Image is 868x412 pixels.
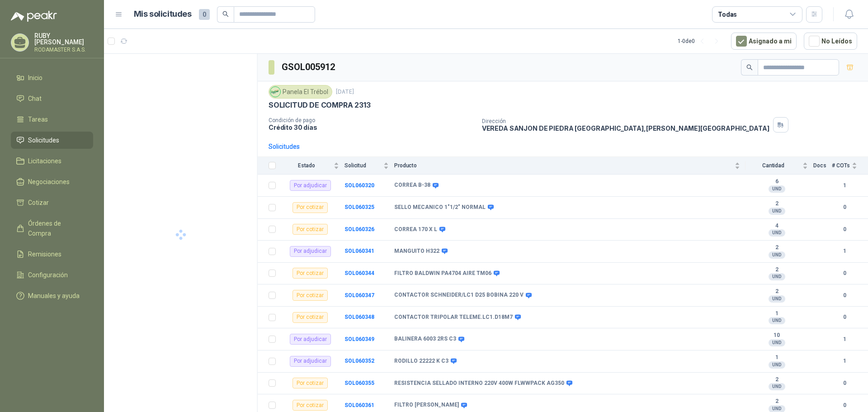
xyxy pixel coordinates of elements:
a: SOL060361 [344,402,374,408]
b: MANGUITO H322 [394,248,439,255]
p: VEREDA SANJON DE PIEDRA [GEOGRAPHIC_DATA] , [PERSON_NAME][GEOGRAPHIC_DATA] [482,124,769,132]
a: SOL060325 [344,204,374,210]
div: UND [769,339,785,346]
b: 1 [832,335,857,344]
div: UND [769,251,785,259]
b: 2 [745,288,808,295]
span: Cotizar [28,198,49,208]
b: CORREA 170 X L [394,226,437,233]
div: Solicitudes [269,142,300,152]
a: Configuración [11,266,93,284]
b: 1 [745,354,808,361]
div: 1 - 0 de 0 [678,34,724,48]
div: Por cotizar [292,268,328,279]
a: Tareas [11,111,93,128]
b: 1 [745,310,808,317]
p: SOLICITUD DE COMPRA 2313 [269,100,371,110]
a: SOL060349 [344,336,374,342]
p: Dirección [482,118,769,124]
h3: GSOL005912 [282,60,336,74]
div: UND [769,383,785,390]
b: SOL060320 [344,182,374,189]
div: Por adjudicar [290,356,331,367]
th: Cantidad [745,157,813,175]
b: CONTACTOR SCHNEIDER/LC1 D25 BOBINA 220 V [394,292,524,299]
a: SOL060348 [344,314,374,320]
b: FILTRO [PERSON_NAME] [394,402,459,409]
div: Por cotizar [292,224,328,235]
a: SOL060344 [344,270,374,276]
div: Por cotizar [292,312,328,323]
b: 1 [832,357,857,365]
p: Crédito 30 días [269,123,475,131]
b: SOL060326 [344,226,374,232]
b: 0 [832,379,857,388]
p: Condición de pago [269,117,475,123]
div: Por cotizar [292,400,328,411]
b: 0 [832,225,857,234]
th: Solicitud [344,157,394,175]
div: Por cotizar [292,378,328,388]
b: SOL060352 [344,358,374,364]
b: 0 [832,313,857,322]
b: 1 [832,181,857,190]
div: Todas [718,9,737,19]
div: UND [769,317,785,324]
b: 2 [745,200,808,208]
b: 0 [832,401,857,410]
b: BALINERA 6003 2RS C3 [394,336,456,343]
a: SOL060341 [344,248,374,254]
span: Manuales y ayuda [28,291,80,301]
div: Por adjudicar [290,334,331,345]
b: 6 [745,178,808,185]
a: Manuales y ayuda [11,287,93,304]
th: Producto [394,157,745,175]
span: Solicitud [344,162,382,169]
span: search [746,64,753,71]
span: 0 [199,9,210,20]
th: Docs [813,157,832,175]
span: Tareas [28,114,48,124]
a: Inicio [11,69,93,86]
span: Inicio [28,73,42,83]
div: UND [769,273,785,280]
b: 4 [745,223,808,230]
div: UND [769,295,785,303]
span: Remisiones [28,249,61,259]
span: Solicitudes [28,135,59,145]
a: Negociaciones [11,173,93,190]
b: CONTACTOR TRIPOLAR TELEME.LC1.D18M7 [394,314,513,321]
div: Panela El Trébol [269,85,332,99]
th: Estado [281,157,344,175]
b: 2 [745,376,808,384]
img: Logo peakr [11,11,57,22]
b: RESISTENCIA SELLADO INTERNO 220V 400W FLWWPACK AG350 [394,380,564,387]
b: 10 [745,332,808,339]
div: UND [769,229,785,237]
a: Licitaciones [11,152,93,170]
span: Negociaciones [28,177,70,187]
div: Por cotizar [292,202,328,213]
div: Por adjudicar [290,246,331,257]
div: UND [769,361,785,369]
b: 1 [832,247,857,256]
span: Cantidad [745,162,801,169]
b: RODILLO 22222 K C3 [394,358,448,365]
h1: Mis solicitudes [134,8,192,21]
p: RODAMASTER S.A.S. [34,47,93,52]
b: CORREA B-38 [394,182,430,189]
b: 0 [832,269,857,278]
div: Por cotizar [292,290,328,301]
div: UND [769,208,785,215]
b: SOL060355 [344,380,374,386]
p: RUBY [PERSON_NAME] [34,33,93,45]
a: Remisiones [11,246,93,263]
span: Estado [281,162,332,169]
a: Solicitudes [11,132,93,149]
